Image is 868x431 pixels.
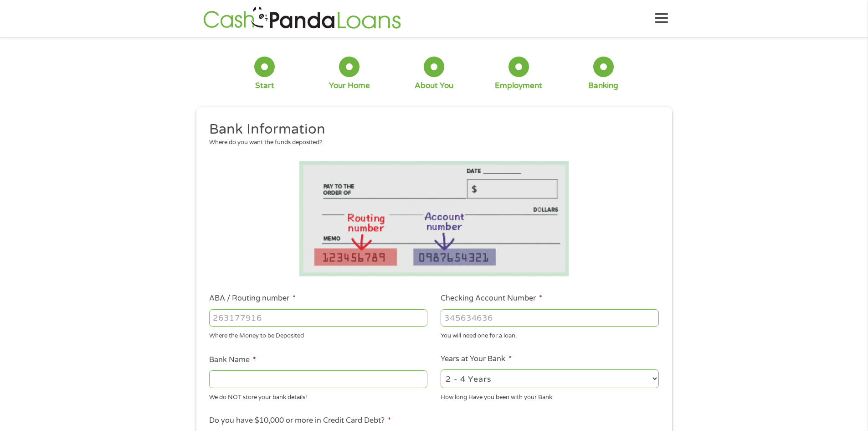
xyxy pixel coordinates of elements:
[441,309,659,327] input: 345634636
[209,294,296,303] label: ABA / Routing number
[299,161,569,276] img: Routing number location
[209,120,652,139] h2: Bank Information
[209,328,427,341] div: Where the Money to be Deposited
[255,81,274,91] div: Start
[209,355,256,365] label: Bank Name
[441,328,659,341] div: You will need one for a loan.
[329,81,370,91] div: Your Home
[415,81,453,91] div: About You
[200,5,404,31] img: GetLoanNow Logo
[441,294,542,303] label: Checking Account Number
[441,354,512,364] label: Years at Your Bank
[209,416,391,426] label: Do you have $10,000 or more in Credit Card Debt?
[209,309,427,327] input: 263177916
[209,138,652,147] div: Where do you want the funds deposited?
[495,81,542,91] div: Employment
[441,389,659,402] div: How long Have you been with your Bank
[588,81,618,91] div: Banking
[209,389,427,402] div: We do NOT store your bank details!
